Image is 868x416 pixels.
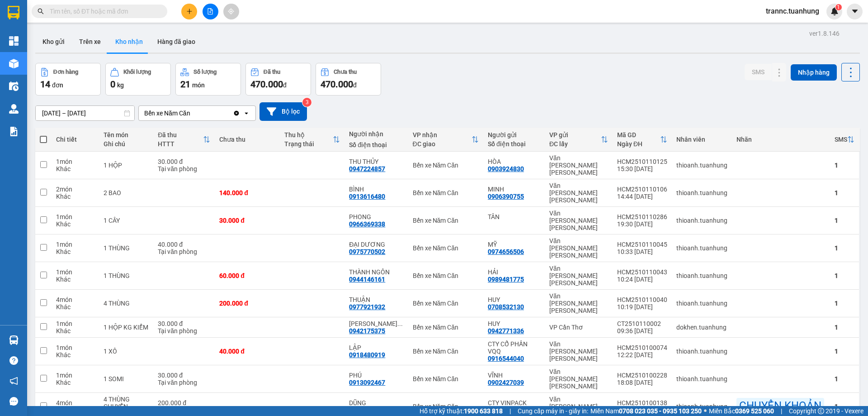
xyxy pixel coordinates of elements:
[617,276,667,283] div: 10:24 [DATE]
[56,165,94,172] div: Khác
[617,399,667,406] div: HCM2510100138
[676,375,727,383] div: thioanh.tuanhung
[617,296,667,303] div: HCM2510110040
[413,272,479,279] div: Bến xe Năm Căn
[413,189,479,196] div: Bến xe Năm Căn
[488,296,540,303] div: HUY
[413,348,479,355] div: Bến xe Năm Căn
[676,217,727,224] div: thioanh.tuanhung
[35,63,101,96] button: Đơn hàng14đơn
[193,69,217,75] div: Số lượng
[349,344,403,351] div: LẬP
[549,131,601,139] div: VP gửi
[186,8,193,14] span: plus
[56,344,94,351] div: 1 món
[676,189,727,196] div: thioanh.tuanhung
[158,248,210,255] div: Tại văn phòng
[158,372,210,379] div: 30.000 đ
[108,31,150,53] button: Kho nhận
[835,403,854,410] div: 1
[835,348,854,355] div: 1
[549,182,608,204] div: Văn [PERSON_NAME] [PERSON_NAME]
[676,136,727,143] div: Nhân viên
[9,335,19,345] img: warehouse-icon
[56,327,94,335] div: Khác
[56,186,94,193] div: 2 món
[349,379,385,386] div: 0913092467
[56,241,94,248] div: 1 món
[837,4,840,10] span: 1
[349,241,403,248] div: ĐẠI DƯƠNG
[835,272,854,279] div: 1
[617,220,667,228] div: 19:30 [DATE]
[283,81,287,89] span: đ
[223,4,239,19] button: aim
[349,399,403,406] div: DŨNG
[104,131,149,139] div: Tên món
[40,79,50,90] span: 14
[613,128,672,152] th: Toggle SortBy
[781,406,782,416] span: |
[158,158,210,165] div: 30.000 đ
[9,104,19,114] img: warehouse-icon
[617,213,667,220] div: HCM2510110286
[104,348,149,355] div: 1 XÔ
[617,303,667,311] div: 10:19 [DATE]
[104,375,149,383] div: 1 SOMI
[791,64,837,81] button: Nhập hàng
[349,248,385,255] div: 0975770502
[617,268,667,276] div: HCM2510110043
[835,324,854,331] div: 1
[321,79,353,90] span: 470.000
[736,136,826,143] div: Nhãn
[835,4,842,10] sup: 1
[105,63,171,96] button: Khối lượng0kg
[676,162,727,169] div: thioanh.tuanhung
[617,131,660,139] div: Mã GD
[9,377,18,385] span: notification
[397,320,403,327] span: ...
[203,4,218,19] button: file-add
[233,110,240,117] svg: Clear value
[349,158,403,165] div: THU THỦY
[488,213,540,220] div: TÂN
[56,158,94,165] div: 1 món
[676,244,727,252] div: thioanh.tuanhung
[488,165,524,172] div: 0903924830
[123,69,151,75] div: Khối lượng
[488,327,524,335] div: 0942771336
[617,248,667,255] div: 10:33 [DATE]
[413,375,479,383] div: Bến xe Năm Căn
[9,36,19,46] img: dashboard-icon
[835,162,854,169] div: 1
[709,406,774,416] span: Miền Bắc
[617,372,667,379] div: HCM2510100228
[488,379,524,386] div: 0902427039
[464,407,503,415] strong: 1900 633 818
[53,69,78,75] div: Đơn hàng
[104,272,149,279] div: 1 THÙNG
[835,136,847,143] div: SMS
[56,320,94,327] div: 1 món
[488,268,540,276] div: HẢI
[488,399,540,406] div: CTY VINPACK
[549,340,608,362] div: Văn [PERSON_NAME] [PERSON_NAME]
[549,324,608,331] div: VP Cần Thơ
[36,106,134,120] input: Select a date range.
[284,140,333,148] div: Trạng thái
[590,406,702,416] span: Miền Nam
[835,189,854,196] div: 1
[830,128,859,152] th: Toggle SortBy
[549,237,608,259] div: Văn [PERSON_NAME] [PERSON_NAME]
[413,324,479,331] div: Bến xe Năm Căn
[413,244,479,252] div: Bến xe Năm Căn
[56,372,94,379] div: 1 món
[736,398,824,414] div: CHUYỂN KHOẢN
[353,81,357,89] span: đ
[617,379,667,386] div: 18:08 [DATE]
[830,7,839,15] img: icon-new-feature
[349,296,403,303] div: THUẬN
[219,300,275,307] div: 200.000 đ
[676,403,727,410] div: thioanh.tuanhung
[413,162,479,169] div: Bến xe Năm Căn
